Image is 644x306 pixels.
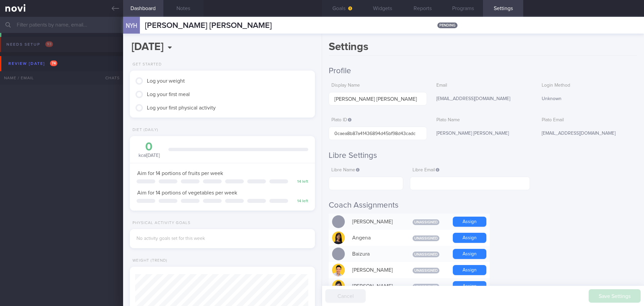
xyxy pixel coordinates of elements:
[453,265,486,275] button: Assign
[413,168,439,172] span: Libre Email
[434,127,532,141] div: [PERSON_NAME] [PERSON_NAME]
[436,117,529,123] label: Plato Name
[349,263,402,277] div: [PERSON_NAME]
[145,21,272,30] span: [PERSON_NAME] [PERSON_NAME]
[413,284,439,290] span: Unassigned
[137,190,237,195] span: Aim for 14 portions of vegetables per week
[331,118,352,122] span: Plato ID
[349,247,402,261] div: Baizura
[96,71,123,85] div: Chats
[7,59,59,68] div: Review [DATE]
[453,281,486,291] button: Assign
[434,92,532,106] div: [EMAIL_ADDRESS][DOMAIN_NAME]
[130,62,162,67] div: Get Started
[349,231,402,245] div: Angena
[137,141,162,153] div: 0
[349,215,402,228] div: [PERSON_NAME]
[331,83,424,89] label: Display Name
[45,41,53,47] span: 93
[121,13,142,39] div: NYH
[331,168,360,172] span: Libre Name
[291,179,308,184] div: 14 left
[130,221,191,226] div: Physical Activity Goals
[413,252,439,257] span: Unassigned
[349,279,402,293] div: [PERSON_NAME]
[436,83,529,89] label: Email
[437,23,458,28] span: pending
[413,235,439,241] span: Unassigned
[413,219,439,225] span: Unassigned
[5,40,55,49] div: Needs setup
[453,217,486,227] button: Assign
[413,268,439,273] span: Unassigned
[130,258,167,263] div: Weight (Trend)
[329,150,637,161] h2: Libre Settings
[291,199,308,204] div: 14 left
[137,141,162,159] div: kcal [DATE]
[137,236,308,242] div: No activity goals set for this week
[539,127,637,141] div: [EMAIL_ADDRESS][DOMAIN_NAME]
[453,249,486,259] button: Assign
[329,66,637,76] h2: Profile
[329,40,637,56] h1: Settings
[539,92,637,106] div: Unknown
[329,200,637,210] h2: Coach Assignments
[542,117,635,123] label: Plato Email
[130,128,158,133] div: Diet (Daily)
[137,171,223,176] span: Aim for 14 portions of fruits per week
[50,60,57,66] span: 74
[542,83,635,89] label: Login Method
[453,233,486,243] button: Assign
